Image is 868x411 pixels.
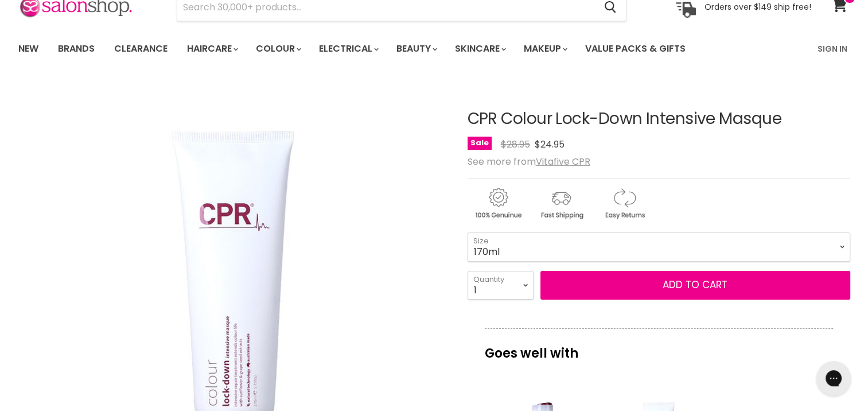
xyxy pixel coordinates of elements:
img: returns.gif [594,186,655,221]
a: Skincare [446,37,513,61]
a: Haircare [178,37,245,61]
a: New [10,37,47,61]
select: Quantity [468,271,534,300]
p: Orders over $149 ship free! [704,2,811,12]
a: Brands [49,37,103,61]
p: Goes well with [485,328,833,366]
a: Value Packs & Gifts [577,37,694,61]
img: genuine.gif [468,186,528,221]
a: Colour [247,37,308,61]
span: See more from [468,155,590,168]
button: Add to cart [540,271,850,300]
a: Electrical [310,37,386,61]
a: Makeup [515,37,574,61]
iframe: Gorgias live chat messenger [811,357,857,400]
a: Vitafive CPR [536,155,590,168]
a: Beauty [388,37,444,61]
a: Sign In [811,37,854,61]
nav: Main [4,32,865,65]
span: $24.95 [535,138,565,151]
img: shipping.gif [531,186,591,221]
span: Add to cart [663,278,727,292]
h1: CPR Colour Lock-Down Intensive Masque [468,110,850,128]
a: Clearance [106,37,176,61]
span: Sale [468,137,492,150]
ul: Main menu [10,32,753,65]
span: $28.95 [501,138,530,151]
